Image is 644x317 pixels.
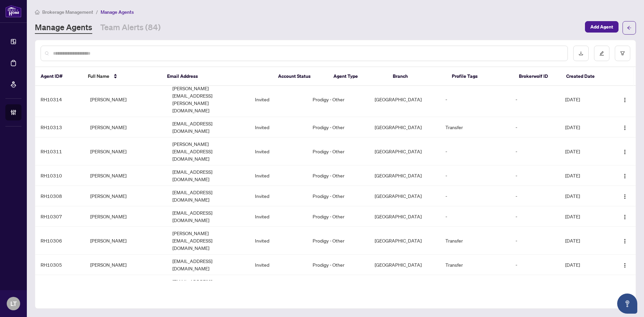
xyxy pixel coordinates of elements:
img: Logo [622,125,628,130]
td: Prodigy - Other [307,138,369,165]
td: [EMAIL_ADDRESS][DOMAIN_NAME] [167,117,250,138]
li: / [96,8,98,16]
td: - [440,138,510,165]
td: [DATE] [560,165,609,186]
th: Agent Type [328,67,387,86]
span: Manage Agents [101,9,134,15]
td: - [510,117,560,138]
th: Account Status [273,67,328,86]
img: Logo [622,214,628,220]
button: Logo [620,211,630,222]
td: - [440,186,510,206]
img: Logo [622,97,628,103]
td: - [440,82,510,117]
img: Logo [622,194,628,199]
td: Invited [250,255,307,275]
td: [PERSON_NAME] [85,275,167,303]
img: Logo [622,263,628,268]
td: Newmarket [369,275,440,303]
span: filter [620,51,625,56]
td: Transfer [440,227,510,255]
td: [PERSON_NAME] [85,206,167,227]
td: Prodigy - Other [307,206,369,227]
span: edit [599,51,604,56]
td: - [440,206,510,227]
td: RH10307 [35,206,85,227]
button: Logo [620,94,630,105]
td: Invited [250,165,307,186]
td: Prodigy - Other [307,165,369,186]
span: Full Name [88,72,109,80]
td: [PERSON_NAME] [85,138,167,165]
td: [DATE] [560,82,609,117]
button: Logo [620,235,630,246]
td: RH10304 [35,275,85,303]
span: Add Agent [590,21,613,32]
td: [PERSON_NAME] [85,186,167,206]
td: [PERSON_NAME] [85,82,167,117]
th: Branch [387,67,447,86]
td: Prodigy - Other [307,117,369,138]
button: Open asap [617,294,637,314]
td: [EMAIL_ADDRESS][DOMAIN_NAME] [167,206,250,227]
td: Prodigy - Other [307,186,369,206]
td: [PERSON_NAME] [85,165,167,186]
th: Brokerwolf ID [514,67,561,86]
td: Invited [250,206,307,227]
td: Transfer [440,255,510,275]
button: download [573,46,589,61]
td: RH10308 [35,186,85,206]
td: [GEOGRAPHIC_DATA] [369,82,440,117]
button: Logo [620,170,630,181]
td: Invited [250,82,307,117]
td: [PERSON_NAME] [85,255,167,275]
td: RH10310 [35,165,85,186]
td: - [440,165,510,186]
td: [PERSON_NAME] [85,227,167,255]
td: [DATE] [560,206,609,227]
td: [PERSON_NAME] [85,117,167,138]
td: [DATE] [560,227,609,255]
span: LT [10,299,17,308]
td: [EMAIL_ADDRESS][DOMAIN_NAME] [167,165,250,186]
th: Agent ID# [35,67,83,86]
span: home [35,10,40,14]
td: [PERSON_NAME][EMAIL_ADDRESS][DOMAIN_NAME] [167,227,250,255]
img: Logo [622,149,628,155]
td: Prodigy - Other [307,255,369,275]
button: Logo [620,191,630,201]
a: Manage Agents [35,22,92,34]
img: Logo [622,239,628,244]
td: - [440,275,510,303]
button: edit [594,46,609,61]
td: [GEOGRAPHIC_DATA] [369,186,440,206]
td: - [510,227,560,255]
button: filter [615,46,630,61]
td: Transfer [440,117,510,138]
img: Logo [622,173,628,179]
td: Invited [250,186,307,206]
td: Invited [250,117,307,138]
td: [GEOGRAPHIC_DATA] [369,165,440,186]
td: Prodigy - Other [307,275,369,303]
td: - [510,206,560,227]
td: Invited [250,138,307,165]
td: Prodigy - Other [307,227,369,255]
td: - [510,255,560,275]
th: Profile Tags [446,67,514,86]
td: [DATE] [560,255,609,275]
td: RH10313 [35,117,85,138]
span: Brokerage Management [42,9,93,15]
td: RH10305 [35,255,85,275]
td: [GEOGRAPHIC_DATA] [369,117,440,138]
td: [GEOGRAPHIC_DATA] [369,227,440,255]
button: Logo [620,259,630,270]
a: Team Alerts (84) [100,22,161,34]
td: Prodigy - Other [307,82,369,117]
td: [DATE] [560,138,609,165]
button: Add Agent [585,21,619,33]
td: [GEOGRAPHIC_DATA] [369,206,440,227]
td: - [510,165,560,186]
th: Created Date [561,67,608,86]
td: - [510,186,560,206]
